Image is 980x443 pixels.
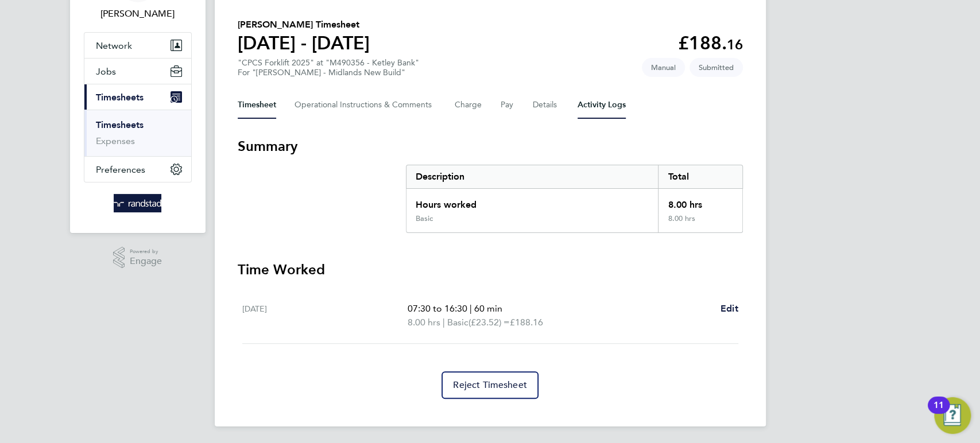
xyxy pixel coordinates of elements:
span: Powered by [130,247,162,257]
span: 8.00 hrs [407,317,440,328]
div: Hours worked [406,189,659,214]
span: 07:30 to 16:30 [407,303,467,314]
button: Jobs [84,59,191,84]
span: (£23.52) = [468,317,509,328]
span: Basic [447,316,468,329]
a: Go to home page [84,194,192,212]
div: 8.00 hrs [658,214,742,232]
div: For "[PERSON_NAME] - Midlands New Build" [238,68,419,77]
span: | [442,317,444,328]
a: Timesheets [96,119,144,130]
span: Engage [130,257,162,266]
h1: [DATE] - [DATE] [238,32,370,55]
div: 8.00 hrs [658,189,742,214]
span: | [469,303,471,314]
button: Timesheet [238,91,276,119]
button: Preferences [84,157,191,182]
span: This timesheet was manually created. [642,58,685,77]
img: randstad-logo-retina.png [114,194,161,212]
app-decimal: £188. [678,32,743,54]
a: Edit [721,302,738,316]
span: Network [96,40,132,51]
span: Timesheets [96,92,144,103]
button: Network [84,33,191,58]
div: Basic [416,214,433,223]
button: Pay [501,91,514,119]
span: Jobs [96,66,116,77]
div: Summary [406,165,743,233]
a: Powered byEngage [113,247,162,269]
h3: Time Worked [238,261,743,279]
span: Preferences [96,164,145,175]
button: Open Resource Center, 11 new notifications [934,397,971,434]
div: Timesheets [84,110,191,156]
button: Activity Logs [578,91,626,119]
div: Total [658,165,742,188]
h3: Summary [238,137,743,156]
span: 60 min [474,303,502,314]
span: Reject Timesheet [453,379,527,391]
a: Expenses [96,135,135,146]
button: Details [533,91,559,119]
button: Timesheets [84,84,191,110]
span: Edit [721,303,738,314]
section: Timesheet [238,137,743,399]
div: Description [406,165,659,188]
span: Sallie Cutts [84,7,192,21]
button: Charge [455,91,482,119]
span: 16 [727,36,743,53]
span: This timesheet is Submitted. [690,58,743,77]
button: Operational Instructions & Comments [295,91,436,119]
div: 11 [933,405,944,420]
button: Reject Timesheet [441,371,539,399]
span: £188.16 [509,317,543,328]
h2: [PERSON_NAME] Timesheet [238,18,370,32]
div: [DATE] [242,302,408,329]
div: "CPCS Forklift 2025" at "M490356 - Ketley Bank" [238,58,419,77]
